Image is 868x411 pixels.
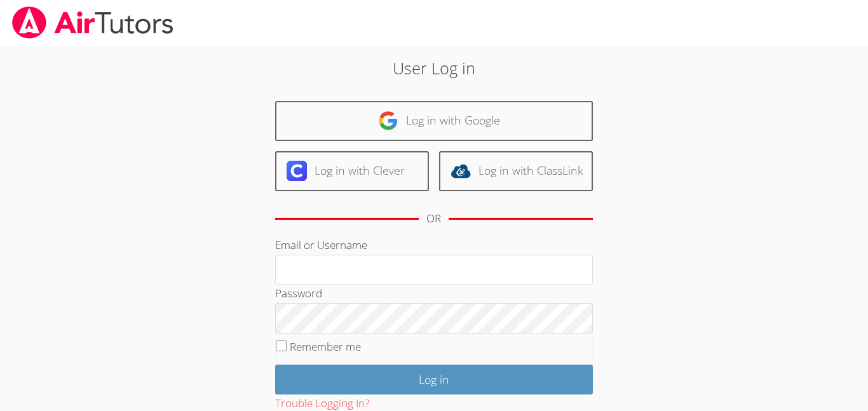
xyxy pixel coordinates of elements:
div: OR [426,210,441,228]
img: classlink-logo-d6bb404cc1216ec64c9a2012d9dc4662098be43eaf13dc465df04b49fa7ab582.svg [451,161,471,181]
a: Log in with Google [275,101,593,141]
label: Email or Username [275,238,367,252]
h2: User Log in [200,56,668,80]
img: clever-logo-6eab21bc6e7a338710f1a6ff85c0baf02591cd810cc4098c63d3a4b26e2feb20.svg [287,161,307,181]
label: Remember me [290,339,361,354]
input: Log in [275,365,593,394]
img: airtutors_banner-c4298cdbf04f3fff15de1276eac7730deb9818008684d7c2e4769d2f7ddbe033.png [11,6,175,39]
img: google-logo-50288ca7cdecda66e5e0955fdab243c47b7ad437acaf1139b6f446037453330a.svg [378,111,398,131]
a: Log in with ClassLink [439,151,593,191]
label: Password [275,286,322,300]
a: Log in with Clever [275,151,429,191]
